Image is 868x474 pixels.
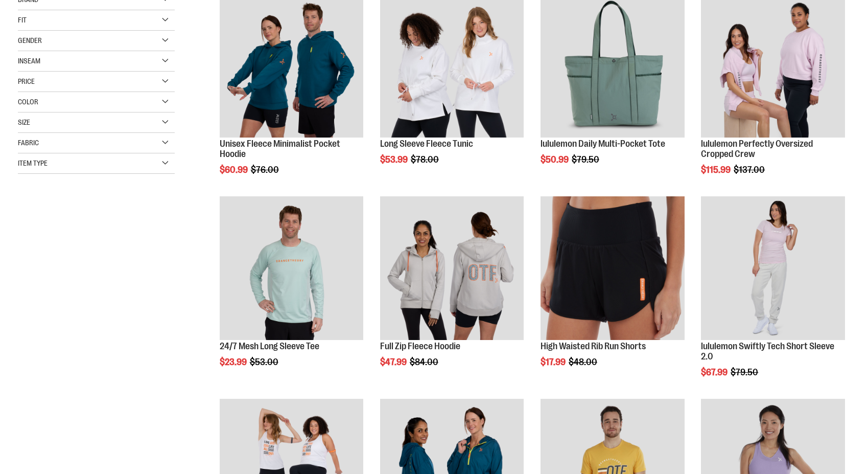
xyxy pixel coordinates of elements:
span: $47.99 [380,357,408,367]
a: Main Image of 1457095 [220,196,364,342]
img: lululemon Swiftly Tech Short Sleeve 2.0 [701,196,845,341]
span: Gender [18,36,42,44]
span: $50.99 [541,154,570,165]
span: $79.50 [572,154,601,165]
span: $137.00 [734,165,766,175]
span: $76.00 [251,165,280,175]
a: 24/7 Mesh Long Sleeve Tee [220,341,319,351]
a: lululemon Swiftly Tech Short Sleeve 2.0 [701,341,834,362]
div: product [535,191,690,393]
span: $79.50 [731,367,760,377]
a: Unisex Fleece Minimalist Pocket Hoodie [220,139,340,159]
span: Price [18,77,35,85]
img: High Waisted Rib Run Shorts [541,196,685,341]
span: Item Type [18,159,48,167]
span: Size [18,118,30,126]
a: High Waisted Rib Run Shorts [541,341,646,351]
div: product [375,191,529,393]
div: product [215,191,369,393]
a: Long Sleeve Fleece Tunic [380,139,473,149]
div: product [696,191,850,403]
img: Main Image of 1457091 [380,196,524,341]
span: $17.99 [541,357,567,367]
a: Full Zip Fleece Hoodie [380,341,460,351]
span: $84.00 [410,357,440,367]
img: Main Image of 1457095 [220,196,364,341]
a: Main Image of 1457091 [380,196,524,342]
span: $60.99 [220,165,249,175]
span: Inseam [18,57,40,65]
a: High Waisted Rib Run Shorts [541,196,685,342]
span: Color [18,98,38,106]
span: Fabric [18,139,39,147]
span: $78.00 [411,154,440,165]
span: $53.99 [380,154,409,165]
span: $67.99 [701,367,729,377]
a: lululemon Daily Multi-Pocket Tote [541,139,665,149]
span: $115.99 [701,165,732,175]
span: $48.00 [569,357,599,367]
a: lululemon Perfectly Oversized Cropped Crew [701,139,813,159]
a: lululemon Swiftly Tech Short Sleeve 2.0 [701,196,845,342]
span: $53.00 [250,357,280,367]
span: $23.99 [220,357,248,367]
span: Fit [18,16,27,24]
